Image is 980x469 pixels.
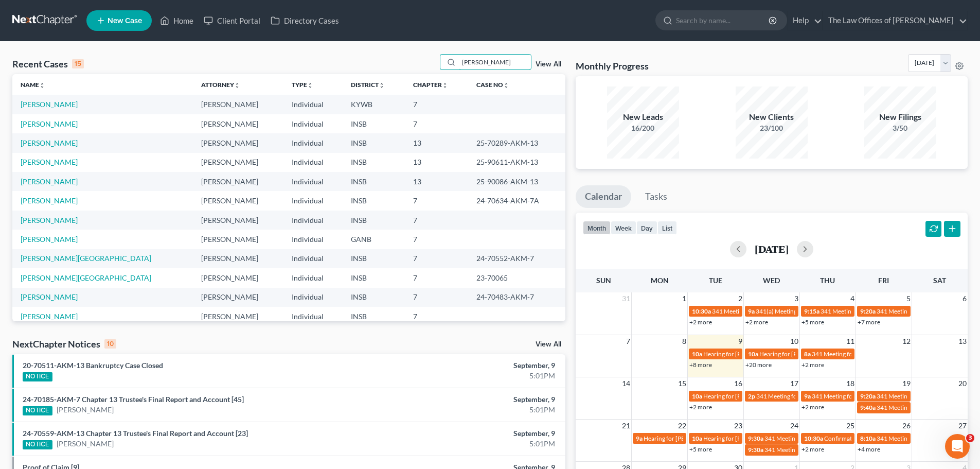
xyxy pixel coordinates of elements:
a: Nameunfold_more [21,81,45,89]
td: 25-70289-AKM-13 [468,133,565,152]
td: 13 [405,133,468,152]
td: [PERSON_NAME] [193,288,283,307]
td: Individual [283,172,343,191]
a: Tasks [636,185,676,208]
td: [PERSON_NAME] [193,230,283,249]
div: 3/50 [864,123,936,133]
span: Mon [651,276,669,285]
td: [PERSON_NAME] [193,172,283,191]
span: 19 [901,377,912,390]
div: 5:01PM [384,371,555,381]
span: 4 [849,292,856,305]
a: The Law Offices of [PERSON_NAME] [823,11,967,30]
span: 341 Meeting for [PERSON_NAME] [764,435,857,442]
h3: Monthly Progress [576,60,649,72]
a: +5 more [689,445,712,453]
span: 10a [692,350,702,358]
span: 8 [681,335,687,348]
i: unfold_more [234,82,240,89]
a: [PERSON_NAME] [21,119,78,128]
td: [PERSON_NAME] [193,268,283,287]
i: unfold_more [503,82,509,89]
a: [PERSON_NAME] [21,138,78,147]
a: Chapterunfold_more [413,81,448,89]
span: Thu [820,276,835,285]
span: 9:40a [860,404,876,411]
span: Wed [763,276,780,285]
span: 26 [901,420,912,432]
a: +2 more [745,318,768,326]
a: +4 more [858,445,880,453]
td: 13 [405,172,468,191]
span: 9:30a [748,446,763,454]
td: Individual [283,268,343,287]
td: [PERSON_NAME] [193,114,283,133]
td: 7 [405,268,468,287]
span: 341 Meeting for [PERSON_NAME] [764,446,857,454]
span: 10 [789,335,799,348]
a: [PERSON_NAME] [21,312,78,321]
span: 18 [845,377,856,390]
a: +20 more [745,361,772,369]
td: INSB [343,211,404,230]
span: 341 Meeting for [PERSON_NAME] [877,307,969,315]
input: Search by name... [676,11,770,30]
span: New Case [108,17,142,25]
td: Individual [283,211,343,230]
input: Search by name... [459,55,531,70]
span: 341 Meeting for [PERSON_NAME] [877,435,969,442]
a: +2 more [689,403,712,411]
span: 1 [681,292,687,305]
a: [PERSON_NAME] [21,196,78,205]
span: Hearing for [PERSON_NAME] [703,435,783,442]
td: GANB [343,230,404,249]
div: 16/200 [607,123,679,133]
div: New Filings [864,111,936,123]
div: New Clients [736,111,808,123]
td: INSB [343,307,404,326]
span: 2p [748,392,755,400]
button: week [611,221,636,235]
span: 22 [677,420,687,432]
td: 7 [405,191,468,210]
span: 7 [625,335,631,348]
span: 9a [748,307,755,315]
span: 23 [733,420,743,432]
i: unfold_more [307,82,313,89]
span: 8:10a [860,435,876,442]
span: 10:30a [692,307,711,315]
div: 15 [72,59,84,68]
a: Calendar [576,185,631,208]
span: 341 Meeting for [PERSON_NAME] [812,392,904,400]
td: 23-70065 [468,268,565,287]
a: +8 more [689,361,712,369]
span: 20 [957,377,968,390]
span: Sat [933,276,946,285]
a: [PERSON_NAME] [21,100,78,109]
td: Individual [283,230,343,249]
td: [PERSON_NAME] [193,307,283,326]
span: Tue [709,276,722,285]
span: 9:20a [860,307,876,315]
i: unfold_more [379,82,385,89]
div: September, 9 [384,394,555,405]
td: 7 [405,230,468,249]
span: 16 [733,377,743,390]
button: list [657,221,677,235]
td: [PERSON_NAME] [193,211,283,230]
h2: [DATE] [755,244,789,254]
td: [PERSON_NAME] [193,153,283,172]
span: 341 Meeting for [PERSON_NAME] & [PERSON_NAME] [812,350,959,358]
td: 13 [405,153,468,172]
span: 2 [737,292,743,305]
div: 5:01PM [384,439,555,449]
span: Hearing for [PERSON_NAME] [703,392,783,400]
span: 341 Meeting for [PERSON_NAME] [756,392,849,400]
i: unfold_more [39,82,45,89]
span: Fri [878,276,889,285]
div: Recent Cases [12,58,84,70]
td: [PERSON_NAME] [193,95,283,114]
td: Individual [283,307,343,326]
button: month [583,221,611,235]
td: INSB [343,191,404,210]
